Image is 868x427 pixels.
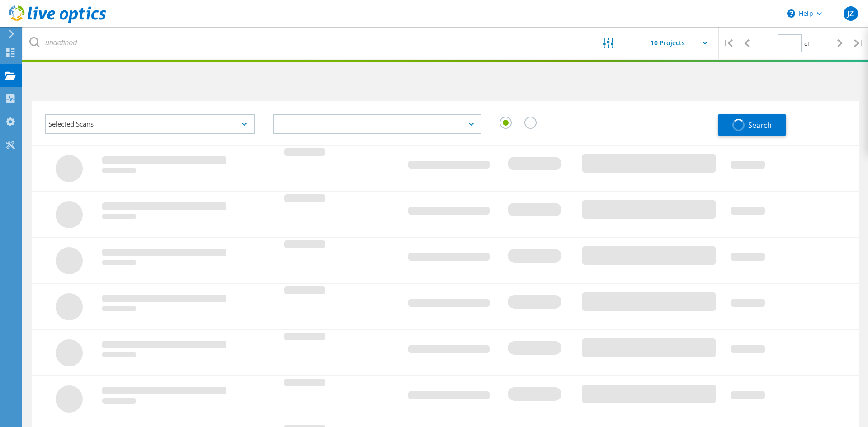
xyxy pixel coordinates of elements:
[719,27,737,59] div: |
[748,120,772,130] span: Search
[9,19,106,25] a: Live Optics Dashboard
[23,27,575,59] input: undefined
[45,114,255,134] div: Selected Scans
[804,40,809,47] span: of
[718,114,786,136] button: Search
[849,27,868,59] div: |
[847,10,854,17] span: JZ
[787,9,795,18] svg: \n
